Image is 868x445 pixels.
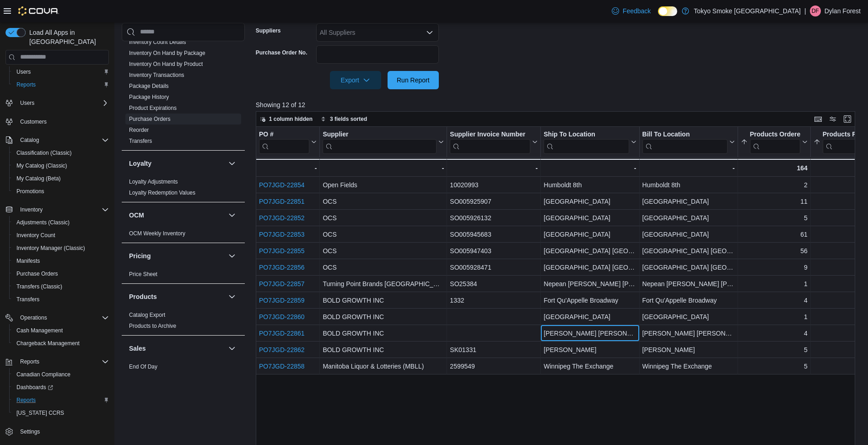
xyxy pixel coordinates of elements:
[129,190,195,196] a: Loyalty Redemption Values
[20,206,43,213] span: Inventory
[129,116,171,122] a: Purchase Orders
[13,369,74,380] a: Canadian Compliance
[129,49,205,57] span: Inventory On Hand by Package
[129,126,149,134] span: Reorder
[13,217,73,228] a: Adjustments (Classic)
[16,98,109,109] span: Users
[16,204,46,215] button: Inventory
[16,162,67,169] span: My Catalog (Classic)
[122,309,245,335] div: Products
[129,312,165,318] a: Catalog Export
[129,251,225,260] button: Pricing
[129,127,149,133] a: Reorder
[20,358,39,365] span: Reports
[129,138,152,144] a: Transfers
[16,356,43,367] button: Reports
[16,135,109,146] span: Catalog
[13,173,65,184] a: My Catalog (Beta)
[13,79,39,90] a: Reports
[226,291,237,302] button: Products
[2,425,113,438] button: Settings
[256,27,281,34] label: Suppliers
[13,230,59,241] a: Inventory Count
[16,312,109,323] span: Operations
[13,160,109,171] span: My Catalog (Classic)
[129,344,225,353] button: Sales
[16,98,38,109] button: Users
[9,407,113,419] button: [US_STATE] CCRS
[13,294,109,305] span: Transfers
[13,217,109,228] span: Adjustments (Classic)
[129,115,171,123] span: Purchase Orders
[812,5,819,16] span: DF
[9,65,113,78] button: Users
[129,311,165,319] span: Catalog Export
[16,426,43,437] a: Settings
[317,114,371,125] button: 3 fields sorted
[2,203,113,216] button: Inventory
[129,322,176,330] span: Products to Archive
[13,338,83,349] a: Chargeback Management
[226,158,237,169] button: Loyalty
[122,228,245,243] div: OCM
[9,147,113,159] button: Classification (Classic)
[450,163,538,174] div: -
[13,407,109,418] span: Washington CCRS
[256,49,307,56] label: Purchase Order No.
[122,15,245,150] div: Inventory
[2,115,113,128] button: Customers
[16,68,31,76] span: Users
[129,230,185,237] span: OCM Weekly Inventory
[825,5,861,16] p: Dylan Forest
[16,244,85,252] span: Inventory Manager (Classic)
[9,229,113,242] button: Inventory Count
[129,71,184,79] span: Inventory Transactions
[397,76,430,85] span: Run Report
[16,340,80,347] span: Chargeback Management
[13,147,75,158] a: Classification (Classic)
[13,407,68,418] a: [US_STATE] CCRS
[13,294,43,305] a: Transfers
[256,100,862,109] p: Showing 12 of 12
[16,204,109,215] span: Inventory
[813,114,824,125] button: Keyboard shortcuts
[13,325,109,336] span: Cash Management
[129,271,157,277] a: Price Sheet
[426,29,433,36] button: Open list of options
[13,338,109,349] span: Chargeback Management
[16,219,70,226] span: Adjustments (Classic)
[9,394,113,407] button: Reports
[129,159,151,168] h3: Loyalty
[13,243,89,254] a: Inventory Manager (Classic)
[642,163,734,174] div: -
[129,374,165,381] a: Itemized Sales
[13,147,109,158] span: Classification (Classic)
[16,116,109,127] span: Customers
[16,149,72,157] span: Classification (Classic)
[13,66,109,77] span: Users
[13,268,109,279] span: Purchase Orders
[16,175,61,182] span: My Catalog (Beta)
[13,369,109,380] span: Canadian Compliance
[129,292,225,301] button: Products
[323,163,444,174] div: -
[269,115,313,123] span: 1 column hidden
[13,66,34,77] a: Users
[16,116,50,127] a: Customers
[13,255,109,266] span: Manifests
[608,2,654,20] a: Feedback
[129,211,225,220] button: OCM
[129,82,169,90] span: Package Details
[226,210,237,221] button: OCM
[129,104,177,112] span: Product Expirations
[16,409,64,417] span: [US_STATE] CCRS
[16,257,40,265] span: Manifests
[658,6,677,16] input: Dark Mode
[16,384,53,391] span: Dashboards
[13,186,109,197] span: Promotions
[16,81,36,88] span: Reports
[122,176,245,202] div: Loyalty
[18,6,59,16] img: Cova
[129,93,169,101] span: Package History
[2,97,113,109] button: Users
